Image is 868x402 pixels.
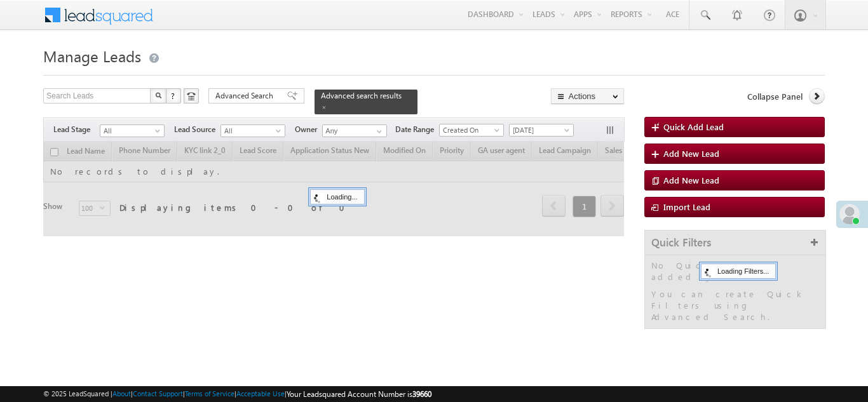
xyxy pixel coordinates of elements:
[53,124,100,135] span: Lead Stage
[287,389,431,399] span: Your Leadsquared Account Number is
[43,388,431,400] span: © 2025 LeadSquared | | | | |
[663,121,724,132] span: Quick Add Lead
[221,125,281,137] span: All
[701,264,776,279] div: Loading Filters...
[370,125,386,138] a: Show All Items
[509,124,574,137] a: [DATE]
[112,389,131,398] a: About
[440,124,500,136] span: Created On
[236,389,285,398] a: Acceptable Use
[663,148,719,159] span: Add New Lead
[43,46,141,66] span: Manage Leads
[133,389,183,398] a: Contact Support
[322,124,387,137] input: Type to Search
[215,90,277,102] span: Advanced Search
[439,124,504,137] a: Created On
[171,90,177,101] span: ?
[155,92,161,98] img: Search
[412,389,431,399] span: 39660
[551,88,624,104] button: Actions
[100,124,165,137] a: All
[510,124,570,136] span: [DATE]
[321,91,402,100] span: Advanced search results
[166,88,181,104] button: ?
[395,124,439,135] span: Date Range
[747,91,803,102] span: Collapse Panel
[185,389,234,398] a: Terms of Service
[220,124,285,137] a: All
[174,124,220,135] span: Lead Source
[100,125,161,137] span: All
[663,175,719,185] span: Add New Lead
[663,201,710,212] span: Import Lead
[295,124,322,135] span: Owner
[310,189,364,204] div: Loading...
